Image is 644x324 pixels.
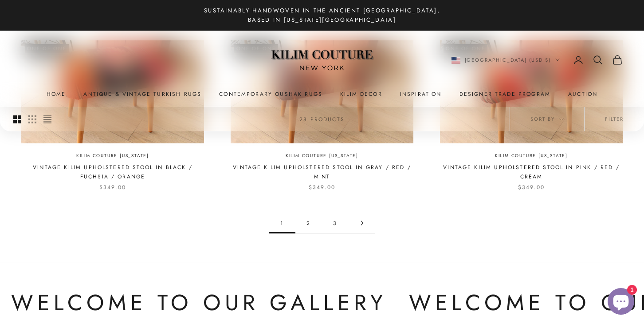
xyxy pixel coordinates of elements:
a: Go to page 2 [295,213,322,233]
sale-price: $349.00 [99,183,126,192]
a: Inspiration [400,90,442,99]
a: Designer Trade Program [459,90,551,99]
a: Vintage Kilim Upholstered Stool in Black / Fuchsia / Orange [21,163,204,181]
nav: Secondary navigation [452,55,623,65]
span: 1 [269,213,295,233]
a: Home [47,90,66,99]
sale-price: $349.00 [518,183,545,192]
a: Vintage Kilim Upholstered Stool in Gray / Red / Mint [231,163,413,181]
a: Contemporary Oushak Rugs [219,90,322,99]
img: Logo of Kilim Couture New York [267,39,377,81]
nav: Pagination navigation [269,213,375,233]
img: United States [452,57,460,63]
span: [GEOGRAPHIC_DATA] (USD $) [465,56,551,64]
inbox-online-store-chat: Shopify online store chat [605,288,637,317]
a: Kilim Couture [US_STATE] [76,152,149,160]
button: Switch to smaller product images [28,107,36,131]
a: Auction [568,90,597,99]
a: Kilim Couture [US_STATE] [495,152,568,160]
p: Sustainably Handwoven in the Ancient [GEOGRAPHIC_DATA], Based in [US_STATE][GEOGRAPHIC_DATA] [198,6,446,25]
summary: Kilim Decor [340,90,382,99]
p: Welcome to Our Gallery [9,284,385,321]
span: Sort by [530,115,564,123]
a: Go to page 3 [322,213,349,233]
a: Antique & Vintage Turkish Rugs [83,90,201,99]
button: Switch to larger product images [13,107,21,131]
button: Switch to compact product images [43,107,51,131]
a: Go to page 2 [349,213,375,233]
a: Kilim Couture [US_STATE] [286,152,358,160]
p: 28 products [299,115,345,123]
sale-price: $349.00 [309,183,335,192]
button: Filter [585,107,644,131]
nav: Primary navigation [21,90,623,99]
button: Change country or currency [452,56,560,64]
a: Vintage Kilim Upholstered Stool in Pink / Red / Cream [440,163,623,181]
button: Sort by [510,107,584,131]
